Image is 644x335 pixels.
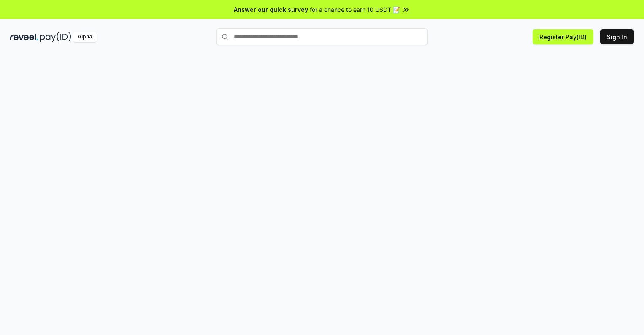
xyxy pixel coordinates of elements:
[40,32,71,42] img: pay_id
[10,32,38,42] img: reveel_dark
[310,5,400,14] span: for a chance to earn 10 USDT 📝
[533,29,593,44] button: Register Pay(ID)
[234,5,308,14] span: Answer our quick survey
[600,29,634,44] button: Sign In
[73,32,97,42] div: Alpha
